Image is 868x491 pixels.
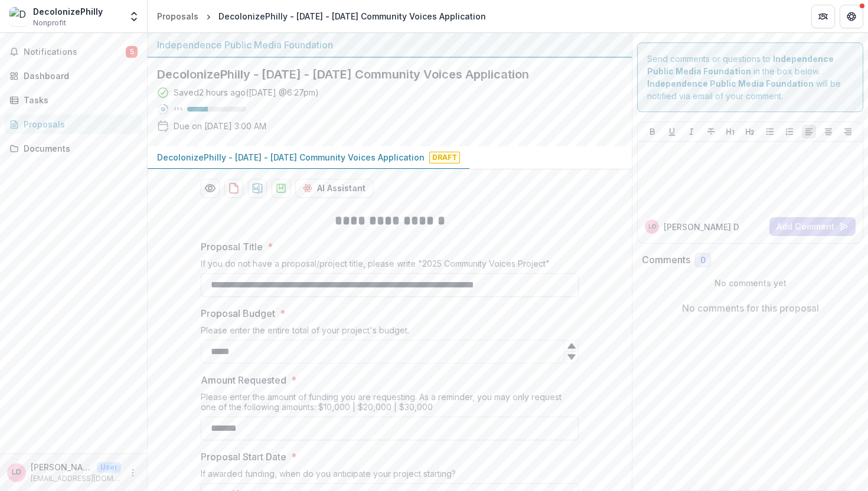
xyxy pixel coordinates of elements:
p: [PERSON_NAME] [31,461,92,473]
button: Align Left [802,125,816,139]
div: Tasks [24,94,133,106]
strong: Independence Public Media Foundation [647,78,814,89]
button: Underline [665,125,679,139]
p: DecolonizePhilly - [DATE] - [DATE] Community Voices Application [157,151,425,163]
span: 0 [700,256,706,266]
span: 5 [126,46,138,58]
img: DecolonizePhilly [9,7,28,26]
div: Proposals [24,118,133,130]
div: Please enter the amount of funding you are requesting. As a reminder, you may only request one of... [201,392,579,417]
div: DecolonizePhilly - [DATE] - [DATE] Community Voices Application [218,10,486,22]
button: Heading 2 [743,125,757,139]
button: Bullet List [763,125,777,139]
p: [PERSON_NAME] D [664,221,739,233]
a: Dashboard [5,66,142,86]
p: 35 % [174,105,182,113]
button: download-proposal [272,179,291,198]
h2: DecolonizePhilly - [DATE] - [DATE] Community Voices Application [157,67,603,81]
div: Lakesha Datts [648,224,656,230]
button: download-proposal [248,179,267,198]
button: Partners [811,5,835,28]
p: Proposal Title [201,240,263,254]
div: Dashboard [24,70,133,82]
button: Strike [704,125,718,139]
button: More [126,466,140,480]
button: download-proposal [224,179,243,198]
div: Documents [24,142,133,155]
button: Ordered List [782,125,797,139]
a: Documents [5,139,142,158]
button: Add Comment [769,217,856,236]
p: Amount Requested [201,373,286,387]
button: Open entity switcher [126,5,142,28]
button: Bold [645,125,660,139]
p: No comments for this proposal [682,301,819,315]
div: Saved 2 hours ago ( [DATE] @ 6:27pm ) [174,86,319,99]
button: Get Help [840,5,863,28]
span: Nonprofit [33,18,66,28]
p: Proposal Start Date [201,450,286,464]
p: [EMAIL_ADDRESS][DOMAIN_NAME] [31,473,121,484]
button: Align Right [841,125,855,139]
div: Please enter the entire total of your project's budget. [201,325,579,340]
h2: Comments [642,254,690,266]
div: Lakesha Datts [12,469,21,476]
button: Heading 1 [723,125,738,139]
div: DecolonizePhilly [33,5,103,18]
a: Proposals [5,114,142,134]
div: Independence Public Media Foundation [157,38,622,52]
span: Draft [429,152,460,163]
div: Send comments or questions to in the box below. will be notified via email of your comment. [637,42,863,112]
a: Proposals [152,8,203,25]
div: Proposals [157,10,198,22]
p: Due on [DATE] 3:00 AM [174,120,266,132]
div: If awarded funding, when do you anticipate your project starting? [201,469,579,483]
button: Align Center [821,125,836,139]
button: Italicize [684,125,699,139]
a: Tasks [5,90,142,110]
nav: breadcrumb [152,8,491,25]
span: Notifications [24,47,126,57]
button: AI Assistant [295,179,373,198]
button: Preview 47e50e16-87ed-4ff6-acfb-9861112a8e92-0.pdf [201,179,220,198]
p: Proposal Budget [201,306,275,320]
button: Notifications5 [5,42,142,61]
p: No comments yet [642,277,859,289]
div: If you do not have a proposal/project title, please write "2025 Community Voices Project" [201,258,579,273]
p: User [97,462,121,473]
